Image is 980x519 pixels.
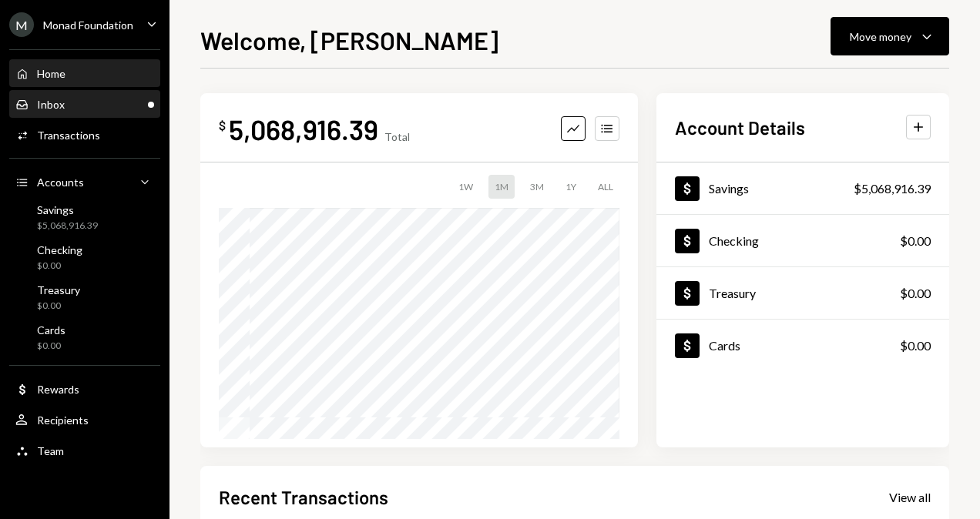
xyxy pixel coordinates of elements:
div: $0.00 [900,232,931,250]
a: Checking$0.00 [9,239,160,276]
h1: Welcome, [PERSON_NAME] [200,25,498,55]
div: $ [219,118,226,133]
div: M [9,12,34,37]
div: Treasury [709,286,756,300]
div: $0.00 [37,340,65,353]
div: $0.00 [900,337,931,355]
div: Savings [37,203,98,216]
div: Transactions [37,129,100,142]
a: Home [9,59,160,87]
div: Total [384,130,410,143]
a: Savings$5,068,916.39 [656,162,949,214]
a: Treasury$0.00 [9,279,160,316]
div: Treasury [37,283,80,296]
a: Savings$5,068,916.39 [9,199,160,236]
h2: Account Details [675,115,805,140]
div: Checking [709,233,759,248]
div: $5,068,916.39 [854,179,931,198]
a: Cards$0.00 [9,319,160,356]
a: Checking$0.00 [656,215,949,266]
button: Move money [831,17,949,55]
div: 1Y [559,175,582,199]
h2: Recent Transactions [219,484,388,510]
div: Accounts [37,176,84,189]
div: View all [889,490,931,505]
div: 1W [452,175,479,199]
div: 1M [488,175,515,199]
div: Cards [709,338,740,353]
a: Inbox [9,90,160,118]
a: Transactions [9,121,160,149]
a: Cards$0.00 [656,320,949,371]
div: Move money [850,28,911,45]
div: $0.00 [37,300,80,313]
div: $0.00 [900,284,931,303]
a: Rewards [9,375,160,403]
div: Rewards [37,383,79,396]
div: Home [37,67,65,80]
div: 5,068,916.39 [229,112,378,146]
a: Recipients [9,406,160,434]
a: View all [889,488,931,505]
div: Checking [37,243,82,256]
a: Team [9,437,160,464]
div: ALL [592,175,619,199]
div: Monad Foundation [43,18,133,32]
div: Savings [709,181,749,196]
div: Inbox [37,98,65,111]
div: 3M [524,175,550,199]
div: Team [37,444,64,457]
div: $5,068,916.39 [37,219,98,233]
div: Cards [37,323,65,337]
a: Accounts [9,168,160,196]
a: Treasury$0.00 [656,267,949,319]
div: Recipients [37,414,89,427]
div: $0.00 [37,259,82,273]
